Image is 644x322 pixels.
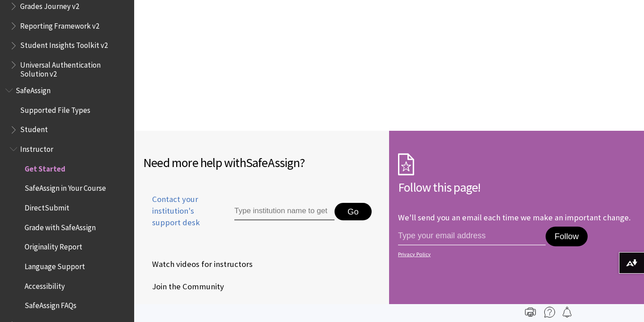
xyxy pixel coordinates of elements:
[398,153,414,176] img: Subscription Icon
[544,307,555,318] img: More help
[143,193,214,240] a: Contact your institution's support desk
[16,83,51,95] span: SafeAssign
[143,258,254,271] a: Watch videos for instructors
[546,227,588,246] button: Follow
[20,38,108,50] span: Student Insights Toolkit v2
[562,307,572,318] img: Follow this page
[20,142,53,154] span: Instructor
[398,178,635,197] h2: Follow this page!
[398,251,632,258] a: Privacy Policy
[20,103,90,115] span: Supported File Types
[20,18,99,30] span: Reporting Framework v2
[25,181,106,193] span: SafeAssign in Your Course
[20,57,128,78] span: Universal Authentication Solution v2
[143,258,253,271] span: Watch videos for instructors
[398,212,631,223] p: We'll send you an email each time we make an important change.
[25,240,82,252] span: Originality Report
[335,203,372,221] button: Go
[25,298,76,310] span: SafeAssign FAQs
[398,227,546,245] input: email address
[143,280,224,293] span: Join the Community
[25,259,85,271] span: Language Support
[246,155,300,171] span: SafeAssign
[20,122,48,134] span: Student
[234,203,335,221] input: Type institution name to get support
[525,307,536,318] img: Print
[143,193,214,229] span: Contact your institution's support desk
[143,280,226,293] a: Join the Community
[25,220,96,232] span: Grade with SafeAssign
[143,153,380,172] h2: Need more help with ?
[25,279,65,291] span: Accessibility
[25,161,65,173] span: Get Started
[25,200,69,212] span: DirectSubmit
